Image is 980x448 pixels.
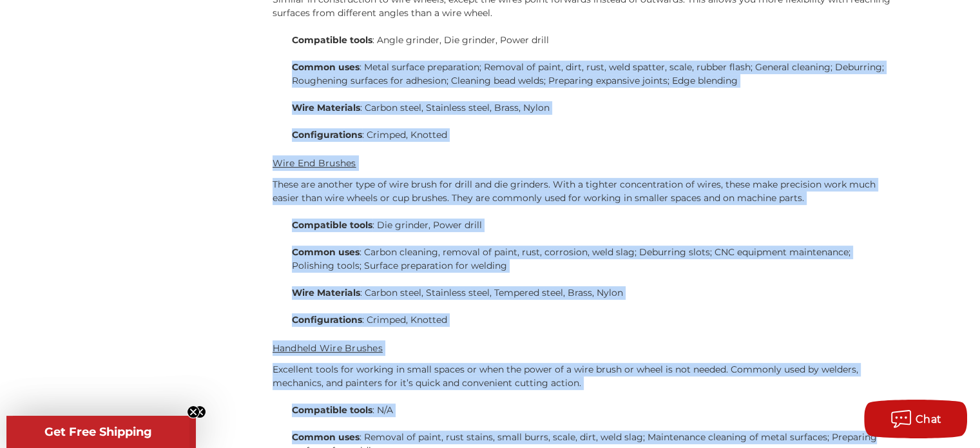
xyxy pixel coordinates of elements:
button: Close teaser [187,405,200,418]
strong: Common uses [292,431,360,443]
p: Excellent tools for working in small spaces or when the power of a wire brush or wheel is not nee... [273,363,892,390]
button: Chat [864,400,967,438]
p: : Crimped, Knotted [273,128,892,142]
strong: Wire Materials [292,287,360,298]
p: : Carbon steel, Stainless steel, Brass, Nylon [273,101,892,115]
p: : Carbon cleaning, removal of paint, rust, corrosion, weld slag; Deburring slots; CNC equipment m... [273,246,892,273]
p: : Metal surface preparation; Removal of paint, dirt, rust, weld spatter, scale, rubber flash; Gen... [273,61,892,88]
span: Chat [916,413,942,425]
strong: Common uses [292,61,360,73]
p: : Crimped, Knotted [273,313,892,327]
strong: Configurations [292,129,362,141]
strong: Wire Materials [292,102,360,113]
p: : Angle grinder, Die grinder, Power drill [273,34,892,47]
p: These are another type of wire brush for drill and die grinders. With a tighter concentration of ... [273,178,892,205]
strong: Compatible tools [292,34,372,46]
strong: Configurations [292,314,362,326]
strong: Compatible tools [292,404,372,416]
p: : N/A [273,404,892,417]
p: : Die grinder, Power drill [273,219,892,232]
a: Wire End Brushes [273,157,356,169]
div: Get Free ShippingClose teaser [6,416,189,448]
strong: Common uses [292,246,360,258]
a: Handheld Wire Brushes [273,342,383,354]
p: : Carbon steel, Stainless steel, Tempered steel, Brass, Nylon [273,286,892,300]
span: Get Free Shipping [44,425,152,439]
button: Close teaser [193,405,206,418]
strong: Compatible tools [292,219,372,231]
